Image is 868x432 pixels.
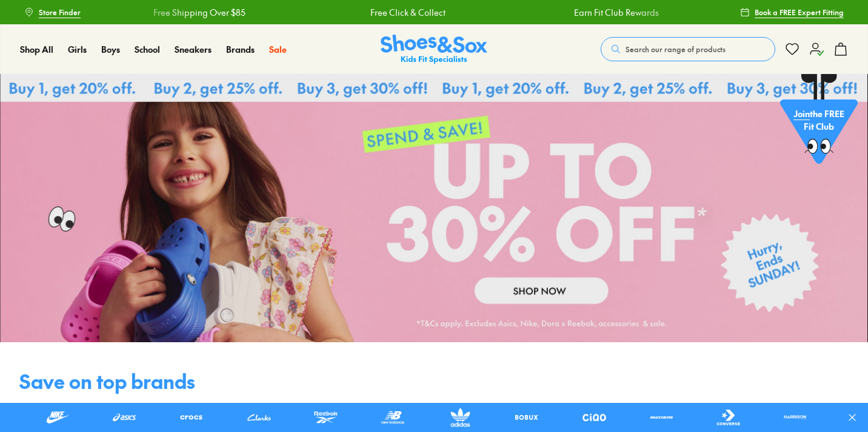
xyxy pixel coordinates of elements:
a: School [135,43,160,56]
p: the FREE Fit Club [780,101,858,146]
span: Book a FREE Expert Fitting [755,7,844,18]
a: Jointhe FREE Fit Club [780,73,858,170]
a: Book a FREE Expert Fitting [740,1,844,23]
a: Sneakers [175,43,212,56]
a: Sale [269,43,287,56]
span: Search our range of products [626,44,726,55]
a: Store Finder [24,1,81,23]
a: Earn Fit Club Rewards [550,6,635,19]
a: Brands [226,43,255,56]
span: Brands [226,43,255,55]
a: Shoes & Sox [381,35,487,64]
span: Boys [101,43,120,55]
button: Search our range of products [601,37,775,61]
a: Boys [101,43,120,56]
span: Sale [269,43,287,55]
span: Shop All [20,43,53,55]
a: Free Click & Collect [347,6,422,19]
img: SNS_Logo_Responsive.svg [381,35,487,64]
a: Free Shipping Over $85 [130,6,222,19]
span: Store Finder [39,7,81,18]
span: Join [793,110,810,123]
a: Shop All [20,43,53,56]
span: Sneakers [175,43,212,55]
span: Girls [68,43,87,55]
a: Girls [68,43,87,56]
span: School [135,43,160,55]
